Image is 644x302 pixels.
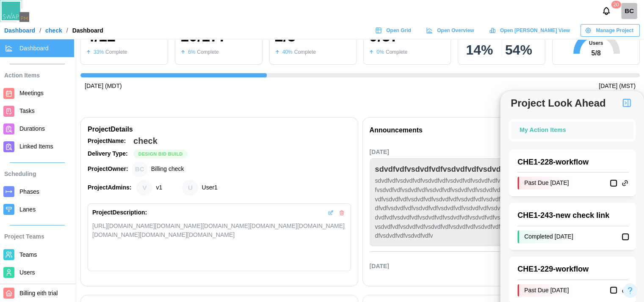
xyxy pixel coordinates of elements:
div: Project Look Ahead [511,95,605,111]
div: 40 % [282,48,293,56]
div: CHE1 - 243 - new check link [517,210,629,222]
div: Project Name: [88,137,130,146]
div: [DATE] [370,148,627,157]
div: [DATE] (MST) [599,82,636,91]
span: Open Grid [386,25,411,36]
div: Past Due [DATE] [517,284,574,297]
span: Meetings [19,90,44,96]
button: Manage Project [580,24,640,37]
a: check [45,27,62,33]
span: Design Bid Build [138,150,183,158]
span: Linked Items [19,143,53,150]
div: BC [621,3,637,19]
a: Open Overview [422,24,481,37]
div: Past Due [DATE] [517,177,574,189]
button: Notifications [599,4,614,18]
div: Complete [197,48,218,56]
div: 14 % [466,43,498,57]
div: Announcements [370,125,423,136]
div: [DATE] [370,262,627,271]
div: Billing check [151,165,184,174]
span: Billing eith trial [19,290,58,297]
a: Dashboard [4,27,35,33]
span: Users [19,269,35,276]
div: Billing check [132,161,148,177]
div: 33 % [94,48,104,56]
span: Dashboard [19,45,49,52]
div: CHE1 - 228 - workflow [517,156,629,168]
div: My Action Items [520,126,625,135]
div: sdvdfvdfvsdvdfvdfvsdvdfvdfvsdvdfvdfvsdvd... [375,164,543,176]
img: Project Look Ahead Button [622,98,632,108]
span: Teams [19,251,37,258]
div: User1 [202,183,217,192]
div: / [66,27,68,33]
div: 6 % [188,48,195,56]
button: Project Look Ahead Button [619,96,634,110]
div: v1 [156,183,162,192]
div: v1 [136,180,152,196]
div: [URL][DOMAIN_NAME][DOMAIN_NAME][DOMAIN_NAME][DOMAIN_NAME][DOMAIN_NAME][DOMAIN_NAME][DOMAIN_NAME][... [92,222,346,239]
span: Manage Project [596,25,633,36]
div: [DATE] (MDT) [85,82,122,91]
span: Open Overview [437,25,474,36]
strong: Project Admins: [88,184,131,191]
div: 54 % [505,43,537,57]
span: Durations [19,125,45,132]
div: Project Description: [92,208,147,217]
div: check [133,135,158,148]
span: Lanes [19,206,36,213]
div: / [39,27,41,33]
div: Dashboard [72,27,103,33]
span: Open [PERSON_NAME] View [500,25,570,36]
div: 20 [611,1,621,8]
strong: Project Owner: [88,165,128,172]
div: sdvdfvdfvsdvdfvdfvsdvdfvdfvsdvdfvdfvsdvdfvdfvsdvdfvdfvsdvdfvdfvsdvdfvdfvsdvdfvdfvsdvdfvdfvsdvdfvd... [375,176,621,241]
a: Open [PERSON_NAME] View [485,24,576,37]
div: Complete [105,48,127,56]
a: Open Grid [371,24,417,37]
a: Billing check [621,3,637,19]
div: Delivery Type: [88,149,130,159]
div: Complete [386,48,407,56]
div: User1 [182,180,198,196]
div: 0 % [376,48,384,56]
span: Tasks [19,107,35,114]
div: Completed [DATE] [517,231,578,243]
div: CHE1 - 229 - workflow [517,264,629,275]
span: Phases [19,188,39,195]
div: Project Details [88,124,351,135]
div: Complete [294,48,316,56]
